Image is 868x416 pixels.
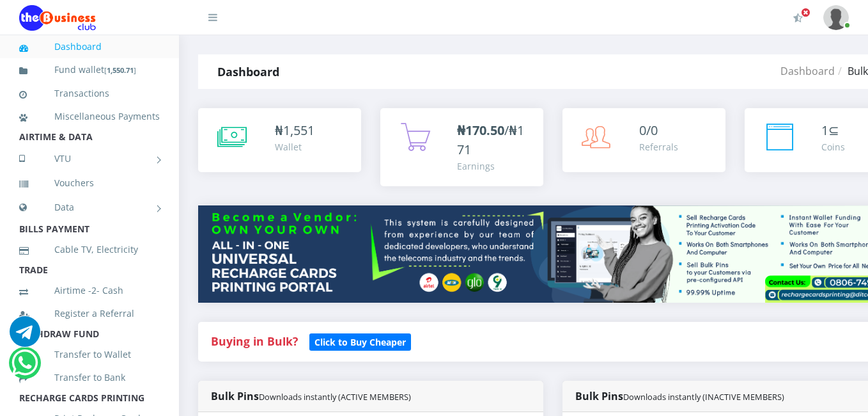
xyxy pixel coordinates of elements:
small: [ ] [104,65,136,75]
a: VTU [19,143,160,175]
div: ₦ [275,121,314,140]
a: Transfer to Bank [19,363,160,392]
div: Earnings [457,159,531,173]
span: Activate Your Membership [801,8,810,17]
strong: Dashboard [217,64,279,79]
a: Miscellaneous Payments [19,102,160,131]
a: Dashboard [19,32,160,61]
div: Wallet [275,140,314,154]
div: Referrals [639,140,678,154]
span: 0/0 [639,122,658,139]
span: /₦171 [457,122,524,158]
div: Coins [821,140,845,154]
a: Data [19,191,160,223]
a: Click to Buy Cheaper [309,333,411,349]
a: Vouchers [19,168,160,198]
a: Fund wallet[1,550.71] [19,55,160,85]
strong: Buying in Bulk? [211,333,298,349]
b: Click to Buy Cheaper [314,336,406,348]
a: Dashboard [780,64,835,78]
div: ⊆ [821,121,845,140]
span: 1 [821,122,828,139]
b: ₦170.50 [457,122,504,139]
a: Transactions [19,79,160,108]
a: ₦1,551 Wallet [198,108,361,172]
strong: Bulk Pins [211,389,411,403]
span: 1,551 [283,122,314,139]
a: Cable TV, Electricity [19,235,160,264]
small: Downloads instantly (ACTIVE MEMBERS) [259,391,411,403]
a: 0/0 Referrals [562,108,725,172]
a: ₦170.50/₦171 Earnings [380,108,543,186]
a: Transfer to Wallet [19,340,160,369]
b: 1,550.71 [107,65,134,75]
a: Register a Referral [19,299,160,328]
a: Chat for support [10,326,40,347]
a: Airtime -2- Cash [19,276,160,305]
a: Chat for support [12,357,38,378]
strong: Bulk Pins [575,389,784,403]
img: Logo [19,5,96,31]
small: Downloads instantly (INACTIVE MEMBERS) [623,391,784,403]
img: User [823,5,849,30]
i: Activate Your Membership [793,13,803,23]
